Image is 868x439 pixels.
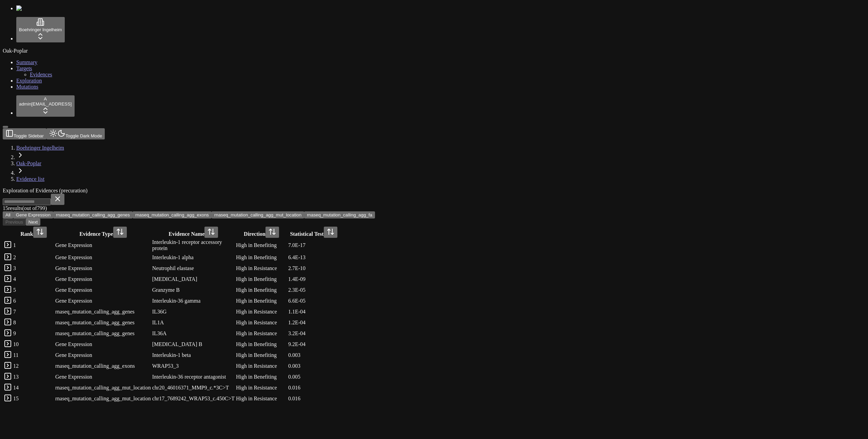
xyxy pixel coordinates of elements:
[288,309,339,315] div: 1.1E-04
[212,211,304,218] button: rnaseq_mutation_calling_agg_mut_location
[13,363,54,369] div: 12
[13,396,54,402] div: 15
[13,276,54,282] div: 4
[152,320,235,326] div: IL1A
[13,227,54,238] div: Rank
[236,341,277,347] span: High in Benefiting
[236,396,277,401] span: High in Resistance
[55,396,151,402] div: rnaseq_mutation_calling_agg_mut_location
[288,320,339,326] div: 1.2E-04
[152,374,235,380] div: Interleukin-36 receptor antagonist
[16,17,65,42] button: Boehringer Ingelheim
[3,126,8,128] button: Toggle Sidebar
[13,330,54,337] div: 9
[288,352,339,358] div: 0.003
[13,352,54,358] div: 11
[288,265,339,271] div: 2.7E-10
[55,254,151,261] div: Gene Expression
[13,265,54,271] div: 3
[304,211,375,218] button: rnaseq_mutation_calling_agg_fa
[13,320,54,326] div: 8
[46,128,105,139] button: Toggle Dark Mode
[288,227,339,238] div: Statistical Test
[152,363,235,369] div: WRAP53_3
[55,363,151,369] div: rnaseq_mutation_calling_agg_exons
[288,396,339,402] div: 0.016
[288,330,339,337] div: 3.2E-04
[65,133,102,138] span: Toggle Dark Mode
[13,287,54,293] div: 5
[236,265,277,271] span: High in Resistance
[152,298,235,304] div: Interleukin-36 gamma
[236,254,277,260] span: High in Benefiting
[288,298,339,304] div: 6.6E-05
[3,145,800,182] nav: breadcrumb
[288,374,339,380] div: 0.005
[13,298,54,304] div: 6
[55,298,151,304] div: Gene Expression
[236,276,277,282] span: High in Benefiting
[288,385,339,391] div: 0.016
[31,101,72,107] span: [EMAIL_ADDRESS]
[16,5,42,12] img: Numenos
[3,48,865,54] div: Oak-Poplar
[3,211,13,218] button: All
[152,239,235,251] div: Interleukin-1 receptor accessory protein
[152,254,235,261] div: Interleukin-1 alpha
[236,330,277,336] span: High in Resistance
[16,65,32,71] a: Targets
[288,242,339,248] div: 7.0E-17
[55,320,151,326] div: rnaseq_mutation_calling_agg_genes
[13,242,54,248] div: 1
[16,84,38,90] a: Mutations
[14,133,44,138] span: Toggle Sidebar
[26,218,40,226] button: Next
[55,265,151,271] div: Gene Expression
[3,205,22,211] span: 15 result s
[16,176,44,182] a: Evidence list
[288,363,339,369] div: 0.003
[152,352,235,358] div: Interleukin-1 beta
[152,330,235,337] div: IL36A
[152,287,235,293] div: Granzyme B
[236,374,277,380] span: High in Benefiting
[53,211,133,218] button: rnaseq_mutation_calling_agg_genes
[288,254,339,261] div: 6.4E-13
[133,211,212,218] button: rnaseq_mutation_calling_agg_exons
[13,309,54,315] div: 7
[13,254,54,261] div: 2
[55,341,151,347] div: Gene Expression
[55,276,151,282] div: Gene Expression
[19,27,62,32] span: Boehringer Ingelheim
[236,352,277,358] span: High in Benefiting
[16,78,42,83] a: Exploration
[152,396,235,402] div: chr17_7689242_WRAP53_c.450C>T
[55,309,151,315] div: rnaseq_mutation_calling_agg_genes
[288,287,339,293] div: 2.3E-05
[13,374,54,380] div: 13
[236,363,277,369] span: High in Resistance
[152,265,235,271] div: Neutrophil elastase
[13,211,53,218] button: Gene Expression
[288,341,339,347] div: 9.2E-04
[3,188,800,194] div: Exploration of Evidences (precuration)
[16,59,37,65] a: Summary
[236,298,277,304] span: High in Benefiting
[152,227,235,238] div: Evidence Name
[55,330,151,337] div: rnaseq_mutation_calling_agg_genes
[55,352,151,358] div: Gene Expression
[236,227,287,238] div: Direction
[236,320,277,325] span: High in Resistance
[13,341,54,347] div: 10
[55,242,151,248] div: Gene Expression
[236,309,277,314] span: High in Resistance
[55,227,151,238] div: Evidence Type
[55,287,151,293] div: Gene Expression
[288,276,339,282] div: 1.4E-09
[22,205,47,211] span: (out of 799 )
[16,145,64,151] a: Boehringer Ingelheim
[236,287,277,293] span: High in Benefiting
